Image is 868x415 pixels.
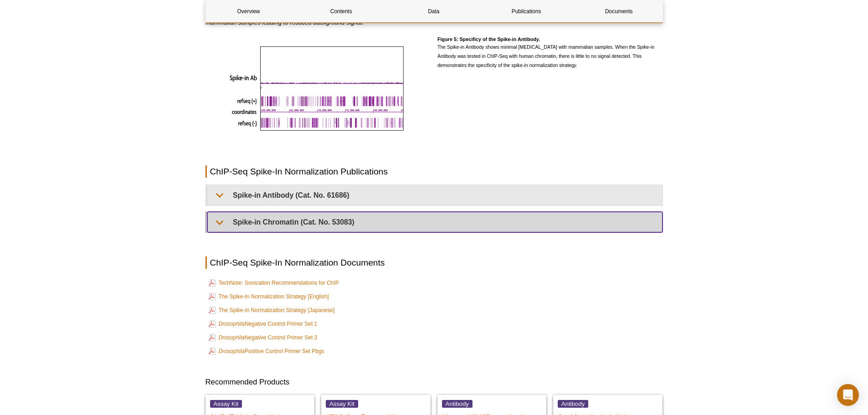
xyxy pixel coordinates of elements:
[437,36,663,42] h4: Figure 5: Specificy of the Spike-in Antibody.
[391,0,477,22] a: Data
[209,346,324,357] a: DrosophilaPositive Control Primer Set Pbgs
[226,36,410,138] img: Specificity of the Spike-in Antibody
[298,0,384,22] a: Contents
[219,334,245,341] i: Drosophila
[210,400,242,408] span: Assay Kit
[209,305,335,316] a: The Spike-In Normalization Strategy [Japanese]
[837,384,859,406] div: Open Intercom Messenger
[219,348,245,354] i: Drosophila
[207,185,663,205] summary: Spike-in Antibody (Cat. No. 61686)
[206,0,292,22] a: Overview
[209,318,318,329] a: DrosophilaNegative Control Primer Set 1
[558,400,588,408] span: Antibody
[209,291,329,302] a: The Spike-In Normalization Strategy [English]
[209,277,339,288] a: TechNote: Sonication Recommendations for ChIP
[483,0,569,22] a: Publications
[205,256,663,269] h2: ChIP-Seq Spike-In Normalization Documents
[442,400,473,408] span: Antibody
[207,212,663,232] summary: Spike-in Chromatin (Cat. No. 53083)
[209,332,318,343] a: DrosophilaNegative Control Primer Set 3
[576,0,662,22] a: Documents
[437,44,654,68] span: The Spike-in Antibody shows minimal [MEDICAL_DATA] with mammalian samples. When the Spike-in Anti...
[219,321,245,327] i: Drosophila
[205,165,663,178] h2: ChIP-Seq Spike-In Normalization Publications
[205,377,663,388] h3: Recommended Products
[326,400,358,408] span: Assay Kit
